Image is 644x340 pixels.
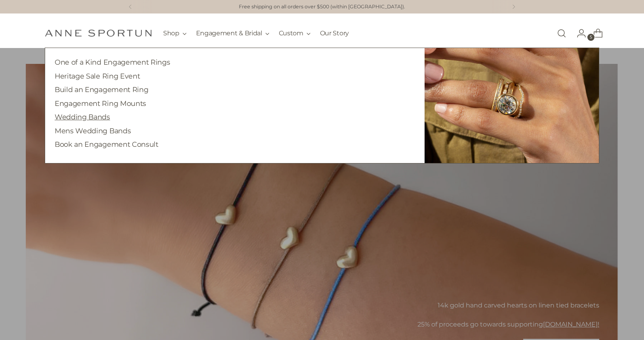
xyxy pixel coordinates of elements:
a: Go to the account page [570,25,586,41]
a: Anne Sportun Fine Jewellery [45,29,152,37]
button: Engagement & Bridal [196,25,269,42]
button: Custom [279,25,311,42]
a: Open cart modal [587,25,603,41]
span: 5 [587,34,594,41]
p: Free shipping on all orders over $500 (within [GEOGRAPHIC_DATA]). [239,3,405,11]
button: Shop [163,25,187,42]
a: Open search modal [554,25,570,41]
a: Our Story [320,25,349,42]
